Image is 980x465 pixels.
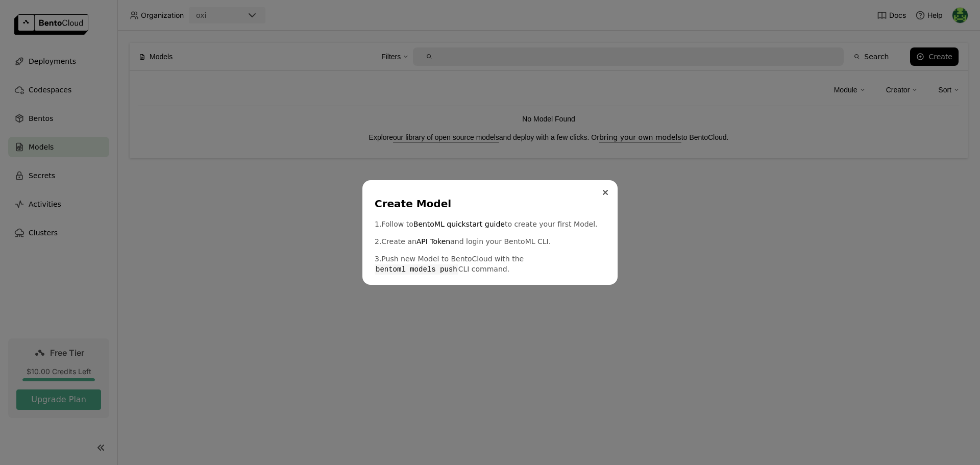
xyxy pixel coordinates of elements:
a: BentoML quickstart guide [413,219,505,229]
div: Create Model [375,197,601,211]
a: API Token [416,236,450,247]
p: 2. Create an and login your BentoML CLI. [375,236,605,247]
p: 3. Push new Model to BentoCloud with the CLI command. [375,254,605,275]
div: dialog [362,180,618,285]
p: 1. Follow to to create your first Model. [375,219,605,229]
code: bentoml models push [375,264,458,275]
button: Close [599,186,611,199]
